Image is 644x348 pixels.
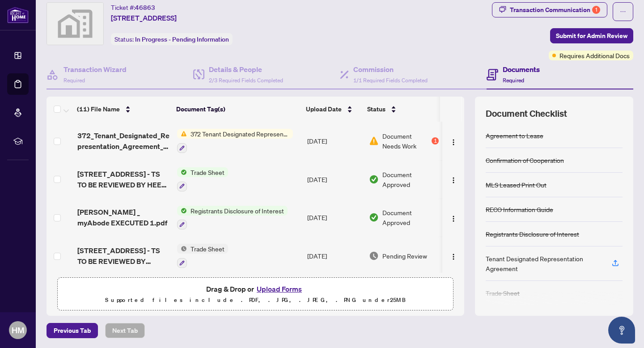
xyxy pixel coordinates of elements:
div: Transaction Communication [510,3,600,17]
button: Open asap [608,317,635,344]
h4: Commission [353,64,428,75]
span: Document Approved [382,208,439,227]
img: svg%3e [47,3,103,45]
button: Logo [446,172,461,187]
img: Document Status [369,174,379,184]
span: Document Checklist [486,107,567,120]
img: Logo [450,253,457,260]
button: Logo [446,134,461,148]
span: HM [12,324,24,336]
td: [DATE] [304,122,365,160]
span: [STREET_ADDRESS] - TS TO BE REVIEWED BY HEE MUNpdf_[DATE] 20_31_49.pdf [77,169,170,190]
span: [PERSON_NAME] _ myAbode EXECUTED 1.pdf [77,207,170,228]
span: 372 Tenant Designated Representation Agreement - Authority for Lease or Purchase [187,129,293,139]
img: Logo [450,215,457,222]
button: Next Tab [105,323,145,338]
img: logo [7,7,29,23]
img: Status Icon [177,206,187,216]
button: Status IconTrade Sheet [177,244,228,268]
th: Document Tag(s) [173,97,302,122]
th: Upload Date [302,97,364,122]
img: Status Icon [177,129,187,139]
button: Previous Tab [47,323,98,338]
span: 2/3 Required Fields Completed [209,77,283,84]
button: Status IconRegistrants Disclosure of Interest [177,206,288,230]
div: MLS Leased Print Out [486,180,547,190]
div: Ticket #: [111,2,155,13]
span: Previous Tab [54,323,91,338]
span: Drag & Drop orUpload FormsSupported files include .PDF, .JPG, .JPEG, .PNG under25MB [58,278,453,311]
span: Pending Review [382,251,427,261]
h4: Transaction Wizard [64,64,127,75]
td: [DATE] [304,237,365,275]
div: Tenant Designated Representation Agreement [486,254,601,273]
td: [DATE] [304,199,365,237]
div: Registrants Disclosure of Interest [486,229,579,239]
div: 1 [432,137,439,144]
span: Status [367,104,386,114]
div: 1 [592,6,600,14]
th: (11) File Name [73,97,172,122]
button: Upload Forms [254,283,305,295]
span: [STREET_ADDRESS] - TS TO BE REVIEWED BY [PERSON_NAME].pdf [77,245,170,267]
span: Submit for Admin Review [556,29,627,43]
span: (11) File Name [77,104,120,114]
div: Agreement to Lease [486,131,543,140]
img: Document Status [369,251,379,261]
span: 46863 [135,4,155,12]
span: Document Approved [382,170,439,189]
button: Submit for Admin Review [550,28,633,43]
img: Logo [450,139,457,146]
span: [STREET_ADDRESS] [111,13,177,23]
th: Status [364,97,440,122]
span: Trade Sheet [187,167,228,177]
td: [DATE] [304,160,365,199]
h4: Details & People [209,64,283,75]
span: Requires Additional Docs [559,51,630,60]
span: ellipsis [620,8,626,15]
p: Supported files include .PDF, .JPG, .JPEG, .PNG under 25 MB [63,295,448,306]
span: Document Needs Work [382,131,430,151]
img: Document Status [369,212,379,222]
div: Confirmation of Cooperation [486,155,564,165]
span: Required [64,77,85,84]
button: Status IconTrade Sheet [177,167,228,191]
span: 372_Tenant_Designated_Representation_Agreement_-_PropTx-[PERSON_NAME].pdf [77,130,170,152]
img: Status Icon [177,167,187,177]
img: Logo [450,177,457,184]
img: Status Icon [177,244,187,254]
button: Logo [446,210,461,225]
span: Required [503,77,524,84]
button: Logo [446,249,461,263]
button: Transaction Communication1 [492,2,607,17]
span: In Progress - Pending Information [135,35,229,43]
h4: Documents [503,64,540,75]
div: RECO Information Guide [486,204,553,214]
button: Status Icon372 Tenant Designated Representation Agreement - Authority for Lease or Purchase [177,129,293,153]
div: Trade Sheet [486,288,520,298]
span: Registrants Disclosure of Interest [187,206,288,216]
span: Drag & Drop or [206,283,305,295]
div: Status: [111,33,233,45]
span: 1/1 Required Fields Completed [353,77,428,84]
span: Upload Date [306,104,342,114]
img: Document Status [369,136,379,146]
span: Trade Sheet [187,244,228,254]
